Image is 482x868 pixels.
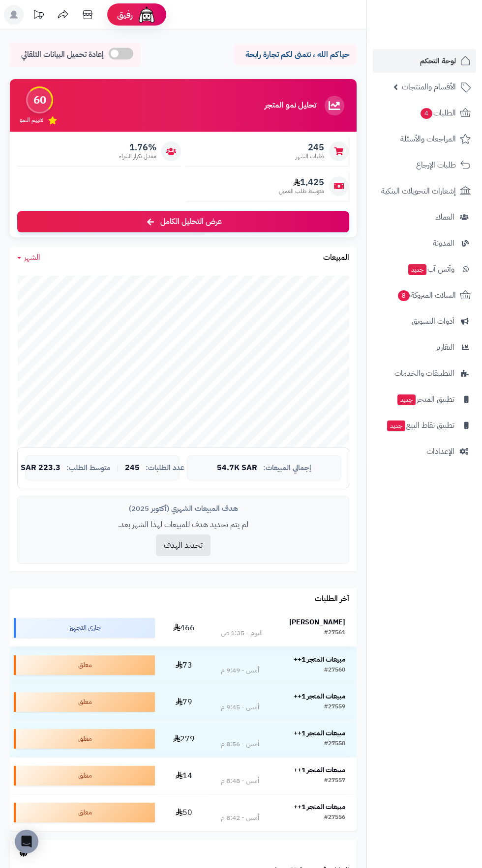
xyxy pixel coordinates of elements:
div: أمس - 8:42 م [221,813,259,823]
span: عدد الطلبات: [146,464,184,472]
div: #27557 [324,776,345,786]
div: معلق [14,655,155,675]
span: عرض التحليل الكامل [160,216,222,227]
span: إعادة تحميل البيانات التلقائي [21,49,104,60]
h3: آخر الطلبات [315,595,349,604]
p: حياكم الله ، نتمنى لكم تجارة رابحة [241,49,349,60]
span: الطلبات [420,106,456,120]
span: 4 [421,108,432,119]
span: طلبات الشهر [296,152,324,161]
span: متوسط طلب العميل [279,187,324,196]
span: المراجعات والأسئلة [400,132,456,146]
span: جديد [387,420,405,431]
span: الأقسام والمنتجات [402,80,456,94]
span: 1,425 [279,177,324,188]
span: الإعدادات [426,445,454,458]
span: المدونة [433,236,454,250]
div: أمس - 8:56 م [221,739,259,749]
span: 245 [296,142,324,153]
a: التقارير [373,336,476,359]
span: | [117,464,119,472]
a: طلبات الإرجاع [373,153,476,177]
a: تطبيق المتجرجديد [373,388,476,411]
a: المراجعات والأسئلة [373,127,476,151]
span: إشعارات التحويلات البنكية [381,184,456,198]
a: العملاء [373,205,476,229]
td: 466 [159,610,210,646]
a: الطلبات4 [373,101,476,125]
div: #27559 [324,702,345,712]
strong: مبيعات المتجر 1++ [294,654,345,665]
div: #27556 [324,813,345,823]
a: وآتس آبجديد [373,257,476,281]
a: إشعارات التحويلات البنكية [373,179,476,203]
div: معلق [14,692,155,712]
span: طلبات الإرجاع [416,158,456,172]
div: معلق [14,729,155,749]
div: أمس - 8:48 م [221,776,259,786]
a: المدونة [373,231,476,255]
span: التقارير [436,340,454,354]
td: 73 [159,647,210,683]
td: 279 [159,721,210,757]
a: الإعدادات [373,440,476,463]
div: معلق [14,766,155,785]
div: #27558 [324,739,345,749]
div: هدف المبيعات الشهري (أكتوبر 2025) [25,504,341,514]
span: لوحة التحكم [420,54,456,68]
strong: مبيعات المتجر 1++ [294,765,345,775]
span: متوسط الطلب: [66,464,111,472]
div: اليوم - 1:35 ص [221,628,263,638]
span: إجمالي المبيعات: [263,464,311,472]
span: تقييم النمو [20,116,43,124]
span: أدوات التسويق [412,314,454,328]
span: وآتس آب [407,262,454,276]
h3: المبيعات [323,253,349,262]
strong: مبيعات المتجر 1++ [294,691,345,701]
span: 223.3 SAR [21,464,60,473]
a: تحديثات المنصة [26,5,51,27]
strong: مبيعات المتجر 1++ [294,802,345,812]
div: أمس - 9:45 م [221,702,259,712]
span: جديد [408,264,426,275]
a: لوحة التحكم [373,49,476,73]
strong: [PERSON_NAME] [289,617,345,627]
div: Open Intercom Messenger [15,830,38,853]
div: معلق [14,803,155,822]
span: تطبيق نقاط البيع [386,419,454,432]
span: جديد [397,394,416,405]
a: عرض التحليل الكامل [17,211,349,232]
span: 8 [398,290,410,301]
span: الشهر [24,252,40,263]
span: 1.76% [119,142,156,153]
a: الشهر [17,252,40,263]
td: 79 [159,684,210,720]
div: #27560 [324,666,345,675]
td: 14 [159,757,210,794]
img: ai-face.png [137,5,156,25]
strong: مبيعات المتجر 1++ [294,728,345,738]
td: 50 [159,794,210,831]
span: السلات المتروكة [397,288,456,302]
span: معدل تكرار الشراء [119,152,156,161]
span: 245 [125,464,140,473]
p: لم يتم تحديد هدف للمبيعات لهذا الشهر بعد. [25,519,341,531]
span: 54.7K SAR [217,464,257,473]
a: السلات المتروكة8 [373,283,476,307]
a: التطبيقات والخدمات [373,362,476,385]
span: العملاء [435,210,454,224]
div: #27561 [324,628,345,638]
a: أدوات التسويق [373,309,476,333]
span: التطبيقات والخدمات [394,366,454,380]
a: تطبيق نقاط البيعجديد [373,414,476,437]
span: رفيق [117,9,133,21]
img: logo-2.png [415,23,473,44]
div: أمس - 9:49 م [221,666,259,675]
h3: تحليل نمو المتجر [265,101,316,110]
button: تحديد الهدف [156,534,211,556]
span: تطبيق المتجر [396,392,454,406]
div: جاري التجهيز [14,618,155,638]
